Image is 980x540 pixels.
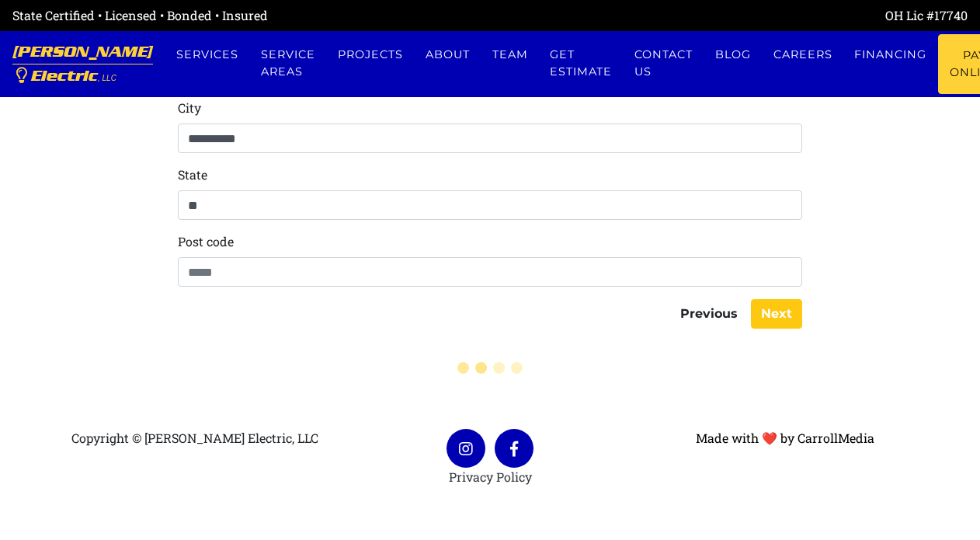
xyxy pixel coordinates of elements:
a: Contact us [624,34,704,92]
a: Blog [704,34,762,75]
a: Made with ❤ by CarrollMedia [696,430,874,446]
a: Service Areas [250,34,327,92]
label: Post code [178,232,234,251]
a: [PERSON_NAME] Electric, LLC [12,31,153,97]
span: Copyright © [PERSON_NAME] Electric, LLC [71,430,318,446]
a: Financing [843,34,938,75]
a: Services [165,34,250,75]
label: City [178,99,201,117]
a: Privacy Policy [449,469,532,485]
div: State Certified • Licensed • Bonded • Insured [12,6,490,25]
a: Careers [762,34,843,75]
span: , LLC [98,74,116,82]
a: Get estimate [539,34,624,92]
div: OH Lic #17740 [490,6,968,25]
label: State [178,165,207,184]
a: About [414,34,481,75]
a: Projects [327,34,415,75]
button: Next [751,299,802,329]
a: Team [481,34,539,75]
button: Previous [670,299,748,329]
